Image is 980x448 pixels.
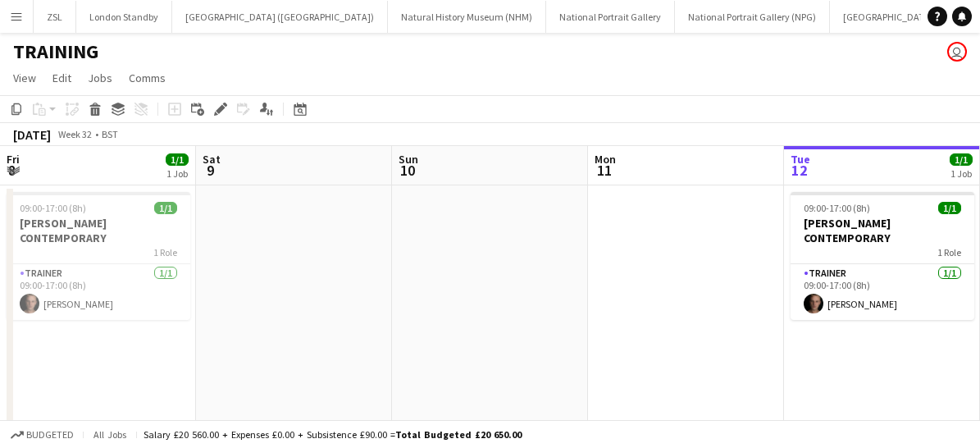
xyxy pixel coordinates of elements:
a: Edit [46,67,78,89]
button: National Portrait Gallery (NPG) [675,1,830,33]
span: 09:00-17:00 (8h) [20,202,86,214]
app-job-card: 09:00-17:00 (8h)1/1[PERSON_NAME] CONTEMPORARY1 RoleTrainer1/109:00-17:00 (8h)[PERSON_NAME] [791,192,974,320]
app-card-role: Trainer1/109:00-17:00 (8h)[PERSON_NAME] [791,264,974,320]
span: View [13,71,36,85]
button: National Portrait Gallery [546,1,675,33]
app-user-avatar: Claudia Lewis [947,42,967,62]
a: View [7,67,43,89]
h3: [PERSON_NAME] CONTEMPORARY [791,216,974,245]
button: [GEOGRAPHIC_DATA] ([GEOGRAPHIC_DATA]) [172,1,388,33]
span: Fri [7,152,20,167]
span: Mon [595,152,616,167]
span: 1 Role [153,246,177,258]
button: London Standby [76,1,172,33]
span: Sun [399,152,418,167]
span: 11 [592,161,616,180]
span: 1/1 [950,153,973,166]
button: Natural History Museum (NHM) [388,1,546,33]
div: Salary £20 560.00 + Expenses £0.00 + Subsistence £90.00 = [144,428,522,441]
span: 9 [200,161,221,180]
span: 1/1 [938,202,961,214]
button: [GEOGRAPHIC_DATA] (HES) [830,1,972,33]
h3: [PERSON_NAME] CONTEMPORARY [7,216,190,245]
a: Comms [122,67,172,89]
div: BST [102,128,118,140]
span: Total Budgeted £20 650.00 [395,428,522,441]
span: All jobs [90,428,130,441]
span: 1 Role [937,246,961,258]
span: Tue [791,152,810,167]
button: Budgeted [8,426,76,444]
div: 1 Job [950,167,972,180]
span: Edit [52,71,71,85]
span: Budgeted [26,429,74,441]
h1: TRAINING [13,39,98,64]
span: 1/1 [154,202,177,214]
span: 10 [396,161,418,180]
span: 09:00-17:00 (8h) [804,202,870,214]
span: Comms [129,71,166,85]
button: ZSL [34,1,76,33]
div: [DATE] [13,126,51,143]
a: Jobs [81,67,119,89]
span: Sat [203,152,221,167]
span: 8 [4,161,20,180]
span: 1/1 [166,153,189,166]
span: 12 [788,161,810,180]
div: 1 Job [166,167,188,180]
app-job-card: 09:00-17:00 (8h)1/1[PERSON_NAME] CONTEMPORARY1 RoleTrainer1/109:00-17:00 (8h)[PERSON_NAME] [7,192,190,320]
span: Week 32 [54,128,95,140]
app-card-role: Trainer1/109:00-17:00 (8h)[PERSON_NAME] [7,264,190,320]
span: Jobs [88,71,112,85]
